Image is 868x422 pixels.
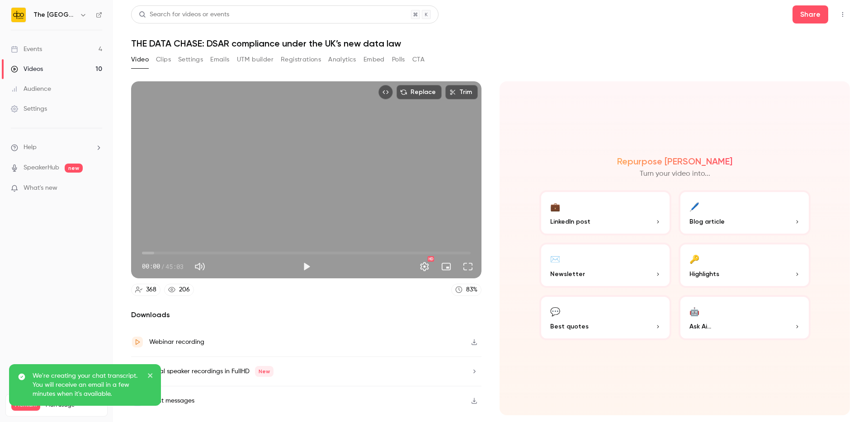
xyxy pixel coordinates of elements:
[550,322,589,331] span: Best quotes
[396,85,442,99] button: Replace
[11,104,47,113] div: Settings
[689,217,725,226] span: Blog article
[378,85,393,99] button: Embed video
[161,262,165,271] span: /
[539,243,671,288] button: ✉️Newsletter
[11,8,26,22] img: The DPO Centre
[131,284,160,296] a: 368
[149,366,274,377] div: Local speaker recordings in FullHD
[451,284,481,296] a: 83%
[131,38,850,49] h1: THE DATA CHASE: DSAR compliance under the UK’s new data law
[24,163,59,173] a: SpeakerHub
[539,295,671,340] button: 💬Best quotes
[550,199,560,213] div: 💼
[466,285,477,295] div: 83 %
[415,258,434,276] button: Settings
[679,243,811,288] button: 🔑Highlights
[147,371,154,382] button: close
[210,52,229,67] button: Emails
[24,183,57,193] span: What's new
[139,10,229,19] div: Search for videos or events
[640,169,710,179] p: Turn your video into...
[679,190,811,235] button: 🖊️Blog article
[178,52,203,67] button: Settings
[65,164,83,173] span: new
[428,256,434,262] div: HD
[164,284,194,296] a: 206
[550,304,560,318] div: 💬
[689,304,699,318] div: 🤖
[237,52,274,67] button: UTM builder
[11,143,102,152] li: help-dropdown-opener
[179,285,190,295] div: 206
[328,52,356,67] button: Analytics
[11,45,42,54] div: Events
[689,269,719,279] span: Highlights
[131,52,149,67] button: Video
[149,395,194,406] div: Chat messages
[392,52,405,67] button: Polls
[149,337,204,347] div: Webinar recording
[165,262,184,271] span: 45:03
[412,52,425,67] button: CTA
[281,52,321,67] button: Registrations
[459,258,477,276] button: Full screen
[835,7,850,22] button: Top Bar Actions
[146,285,156,295] div: 368
[689,252,699,266] div: 🔑
[617,156,732,167] h2: Repurpose [PERSON_NAME]
[33,371,141,399] p: We're creating your chat transcript. You will receive an email in a few minutes when it's available.
[297,258,316,276] button: Play
[539,190,671,235] button: 💼LinkedIn post
[24,143,37,152] span: Help
[793,5,828,23] button: Share
[142,262,184,271] div: 00:00
[550,252,560,266] div: ✉️
[550,217,590,226] span: LinkedIn post
[131,309,481,320] h2: Downloads
[445,85,478,99] button: Trim
[363,52,385,67] button: Embed
[33,10,76,19] h6: The [GEOGRAPHIC_DATA]
[11,65,43,74] div: Videos
[550,269,585,279] span: Newsletter
[156,52,171,67] button: Clips
[689,199,699,213] div: 🖊️
[142,262,160,271] span: 00:00
[11,84,51,94] div: Audience
[255,366,274,377] span: New
[437,258,455,276] button: Turn on miniplayer
[689,322,711,331] span: Ask Ai...
[191,258,209,276] button: Mute
[679,295,811,340] button: 🤖Ask Ai...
